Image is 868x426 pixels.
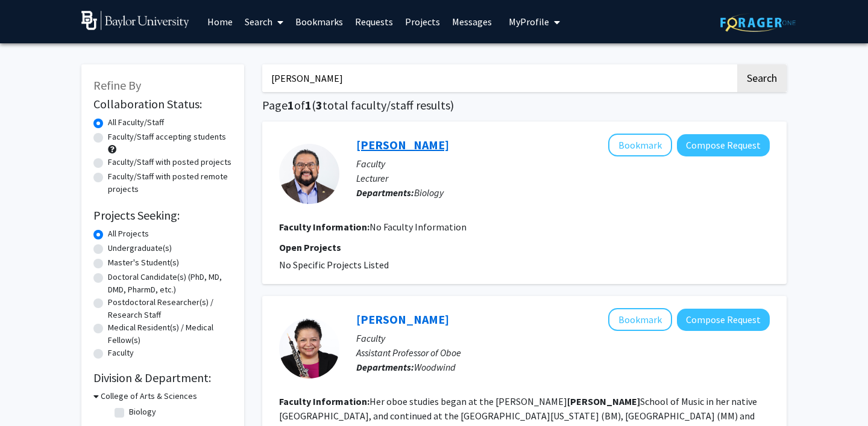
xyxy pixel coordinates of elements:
h2: Collaboration Status: [93,97,232,111]
b: [PERSON_NAME] [567,395,640,407]
button: Compose Request to Chris Lopez [677,134,770,156]
label: Undergraduate(s) [108,242,172,255]
h3: College of Arts & Sciences [101,390,197,403]
p: Faculty [356,331,770,345]
label: Master's Student(s) [108,256,179,269]
iframe: Chat [9,372,51,417]
p: Open Projects [279,240,770,255]
b: Faculty Information: [279,221,370,233]
label: Faculty/Staff with posted projects [108,156,231,168]
label: All Projects [108,227,149,240]
b: Departments: [356,361,414,373]
b: Faculty Information: [279,395,370,407]
b: Departments: [356,187,414,199]
label: All Faculty/Staff [108,116,164,129]
input: Search Keywords [262,64,735,92]
span: Biology [414,187,444,199]
label: Medical Resident(s) / Medical Fellow(s) [108,321,232,347]
a: Search [239,1,289,43]
label: Faculty [108,347,134,359]
span: Woodwind [414,361,456,373]
img: Baylor University Logo [81,11,189,30]
h2: Division & Department: [93,371,232,385]
p: Faculty [356,156,770,171]
p: Lecturer [356,171,770,185]
label: Doctoral Candidate(s) (PhD, MD, DMD, PharmD, etc.) [108,271,232,296]
button: Add Chris Lopez to Bookmarks [608,134,672,156]
span: No Specific Projects Listed [279,259,389,271]
button: Search [737,64,787,92]
button: Add Euridice Alvarez to Bookmarks [608,308,672,331]
a: Messages [446,1,498,43]
p: Assistant Professor of Oboe [356,345,770,360]
label: Biology [129,406,156,418]
a: [PERSON_NAME] [356,137,449,152]
a: Bookmarks [289,1,349,43]
span: No Faculty Information [370,221,467,233]
a: [PERSON_NAME] [356,312,449,327]
span: My Profile [509,16,549,28]
a: Projects [399,1,446,43]
button: Compose Request to Euridice Alvarez [677,309,770,331]
label: Faculty/Staff with posted remote projects [108,170,232,196]
a: Requests [349,1,399,43]
label: Postdoctoral Researcher(s) / Research Staff [108,296,232,321]
span: 1 [305,97,312,113]
img: ForagerOne Logo [720,13,796,32]
h2: Projects Seeking: [93,208,232,223]
a: Home [201,1,239,43]
label: Faculty/Staff accepting students [108,131,226,143]
span: 1 [288,97,294,113]
span: Refine By [93,78,141,93]
h1: Page of ( total faculty/staff results) [262,98,787,113]
span: 3 [316,97,322,113]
